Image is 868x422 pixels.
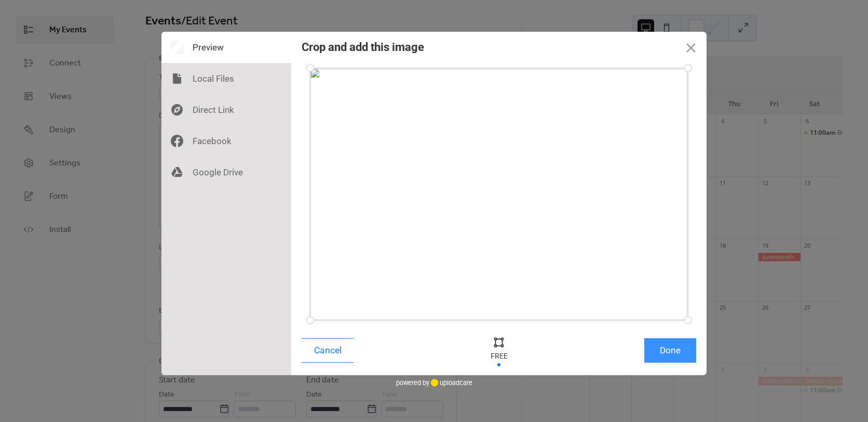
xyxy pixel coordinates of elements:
div: powered by [396,375,472,391]
div: Facebook [161,125,291,157]
div: Local Files [161,63,291,94]
button: Cancel [302,338,354,363]
div: Direct Link [161,94,291,125]
button: Close [675,32,707,63]
button: Done [644,338,696,363]
div: Crop and add this image [302,41,424,54]
div: Preview [161,32,291,63]
div: Google Drive [161,157,291,188]
a: uploadcare [429,379,472,387]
